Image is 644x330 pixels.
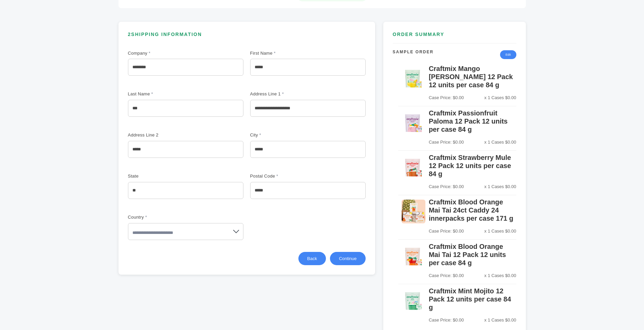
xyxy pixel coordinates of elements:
span: Case Price: $0.00 [429,138,464,146]
span: x 1 Cases $0.00 [484,94,516,102]
h5: Craftmix Mango [PERSON_NAME] 12 Pack 12 units per case 84 g [429,65,516,92]
span: 2 [128,32,131,37]
span: x 1 Cases $0.00 [484,138,516,146]
h3: ORDER SUMMARY [393,31,516,43]
span: Case Price: $0.00 [429,94,464,102]
h5: Craftmix Blood Orange Mai Tai 24ct Caddy 24 innerpacks per case 171 g [429,198,516,225]
span: Case Price: $0.00 [429,227,464,235]
label: City [250,132,298,139]
label: Address Line 2 [128,132,176,139]
span: Case Price: $0.00 [429,183,464,191]
a: Edit [500,50,516,59]
label: State [128,173,176,180]
button: Back [298,252,326,265]
label: First Name [250,50,298,57]
label: Address Line 1 [250,91,298,98]
label: Company [128,50,176,57]
span: x 1 Cases $0.00 [484,316,516,324]
h4: Sample Order [393,49,434,60]
span: x 1 Cases $0.00 [484,272,516,280]
h3: SHIPPING INFORMATION [128,31,366,43]
h5: Craftmix Passionfruit Paloma 12 Pack 12 units per case 84 g [429,109,516,136]
label: Postal Code [250,173,298,180]
h5: Craftmix Mint Mojito 12 Pack 12 units per case 84 g [429,287,516,314]
span: Case Price: $0.00 [429,316,464,324]
label: Country [128,214,176,221]
label: Last Name [128,91,176,98]
h5: Craftmix Strawberry Mule 12 Pack 12 units per case 84 g [429,153,516,181]
button: Continue [330,252,365,265]
span: x 1 Cases $0.00 [484,227,516,235]
h5: Craftmix Blood Orange Mai Tai 12 Pack 12 units per case 84 g [429,242,516,270]
span: x 1 Cases $0.00 [484,183,516,191]
span: Case Price: $0.00 [429,272,464,280]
